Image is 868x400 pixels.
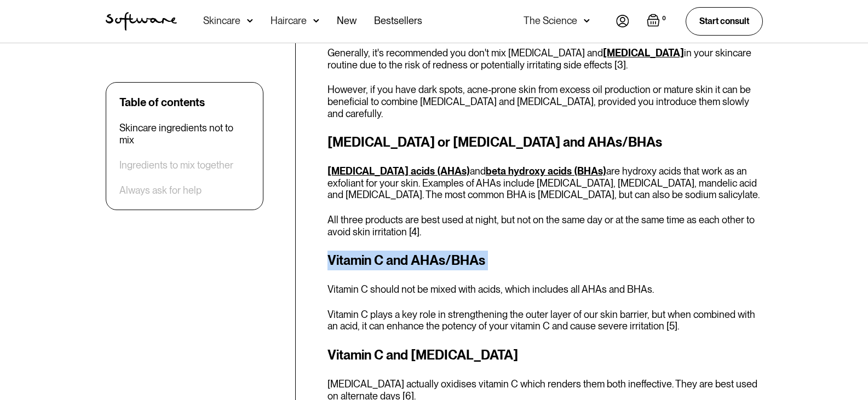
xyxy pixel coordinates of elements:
[660,14,668,24] div: 0
[686,7,763,35] a: Start consult
[247,15,253,26] img: arrow down
[327,47,763,71] p: Generally, it's recommended you don't mix [MEDICAL_DATA] and in your skincare routine due to the ...
[584,15,590,26] img: arrow down
[327,165,470,177] a: [MEDICAL_DATA] acids (AHAs)
[119,96,205,109] div: Table of contents
[327,309,763,332] p: Vitamin C plays a key role in strengthening the outer layer of our skin barrier, but when combine...
[327,251,763,270] h3: Vitamin C and AHAs/BHAs
[327,283,763,295] p: Vitamin C should not be mixed with acids, which includes all AHAs and BHAs.
[119,184,202,196] a: Always ask for help
[486,165,606,177] a: beta hydroxy acids (BHAs)
[327,132,763,152] h3: [MEDICAL_DATA] or [MEDICAL_DATA] and AHAs/BHAs
[119,122,250,146] a: Skincare ingredients not to mix
[271,15,307,26] div: Haircare
[106,12,177,31] a: home
[647,14,668,29] a: Open empty cart
[524,15,577,26] div: The Science
[119,159,233,171] a: Ingredients to mix together
[327,345,763,365] h3: Vitamin C and [MEDICAL_DATA]
[603,47,684,59] a: [MEDICAL_DATA]
[327,214,763,237] p: All three products are best used at night, but not on the same day or at the same time as each ot...
[327,165,763,201] p: and are hydroxy acids that work as an exfoliant for your skin. Examples of AHAs include [MEDICAL_...
[106,12,177,31] img: Software Logo
[327,84,763,119] p: However, if you have dark spots, acne-prone skin from excess oil production or mature skin it can...
[203,15,240,26] div: Skincare
[313,15,319,26] img: arrow down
